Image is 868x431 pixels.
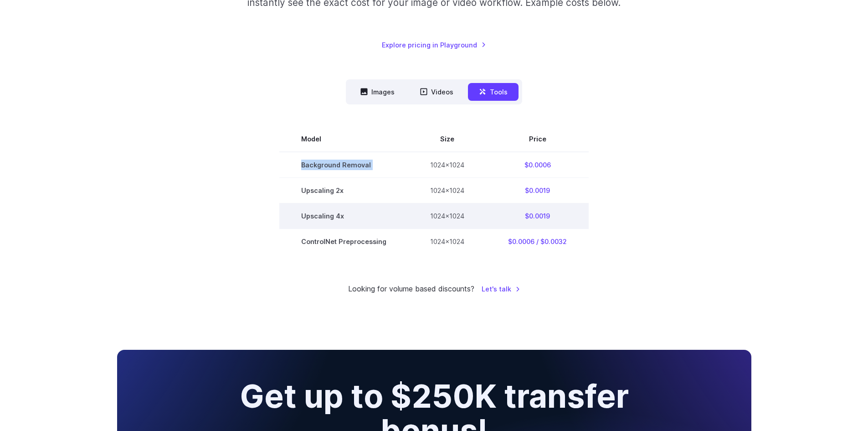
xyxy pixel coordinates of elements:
[348,283,474,295] small: Looking for volume based discounts?
[408,177,486,203] td: 1024x1024
[279,203,408,228] td: Upscaling 4x
[279,152,408,178] td: Background Removal
[486,228,589,254] td: $0.0006 / $0.0032
[279,177,408,203] td: Upscaling 2x
[382,40,486,50] a: Explore pricing in Playground
[408,203,486,228] td: 1024x1024
[349,83,406,101] button: Images
[408,152,486,178] td: 1024x1024
[486,126,589,152] th: Price
[486,203,589,228] td: $0.0019
[468,83,519,101] button: Tools
[482,284,520,294] a: Let's talk
[408,228,486,254] td: 1024x1024
[279,126,408,152] th: Model
[408,126,486,152] th: Size
[409,83,464,101] button: Videos
[486,177,589,203] td: $0.0019
[279,228,408,254] td: ControlNet Preprocessing
[486,152,589,178] td: $0.0006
